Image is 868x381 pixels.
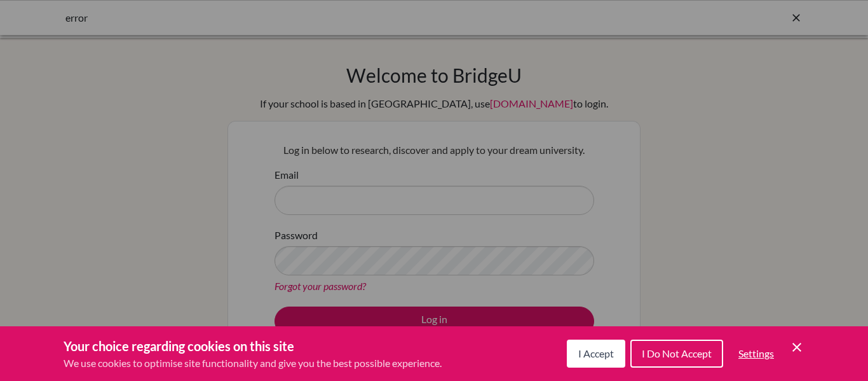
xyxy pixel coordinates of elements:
button: Settings [728,341,784,366]
span: Settings [738,347,774,359]
h3: Your choice regarding cookies on this site [64,336,442,356]
button: I Do Not Accept [630,340,723,368]
span: I Do Not Accept [642,347,712,359]
button: Save and close [789,340,804,355]
button: I Accept [567,340,625,368]
p: We use cookies to optimise site functionality and give you the best possible experience. [64,356,442,371]
span: I Accept [578,347,614,359]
